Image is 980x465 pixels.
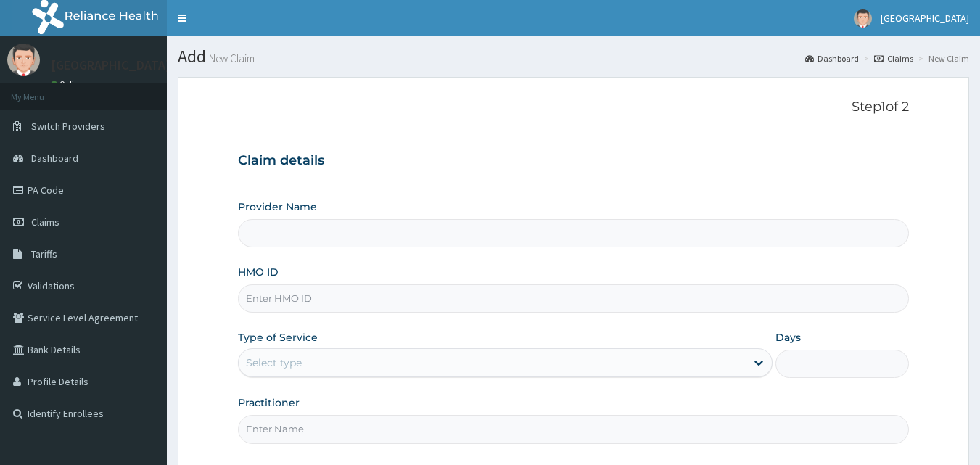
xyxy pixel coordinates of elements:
[915,52,969,65] li: New Claim
[238,199,317,214] label: Provider Name
[238,99,910,115] p: Step 1 of 2
[238,153,910,169] h3: Claim details
[246,355,302,370] div: Select type
[51,59,170,72] p: [GEOGRAPHIC_DATA]
[178,47,969,66] h1: Add
[775,330,801,345] label: Days
[51,79,86,89] a: Online
[31,247,57,260] span: Tariffs
[881,12,969,25] span: [GEOGRAPHIC_DATA]
[7,44,40,76] img: User Image
[31,215,59,229] span: Claims
[238,265,279,279] label: HMO ID
[238,415,910,443] input: Enter Name
[854,9,872,28] img: User Image
[238,330,318,345] label: Type of Service
[805,52,859,65] a: Dashboard
[31,120,105,133] span: Switch Providers
[238,284,910,313] input: Enter HMO ID
[238,395,300,410] label: Practitioner
[206,53,255,64] small: New Claim
[31,152,78,165] span: Dashboard
[874,52,913,65] a: Claims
